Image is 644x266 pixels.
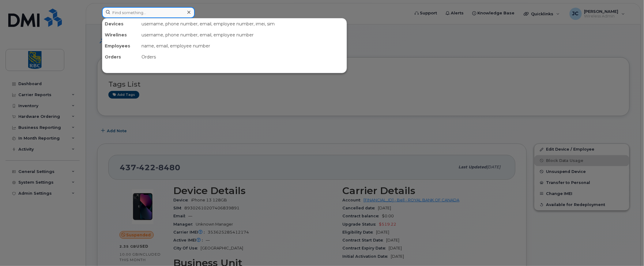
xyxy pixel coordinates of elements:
div: name, email, employee number [139,40,347,51]
div: Orders [102,51,139,62]
div: username, phone number, email, employee number [139,29,347,40]
div: Orders [139,51,347,62]
div: username, phone number, email, employee number, imei, sim [139,18,347,29]
div: Wirelines [102,29,139,40]
div: Employees [102,40,139,51]
div: Devices [102,18,139,29]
